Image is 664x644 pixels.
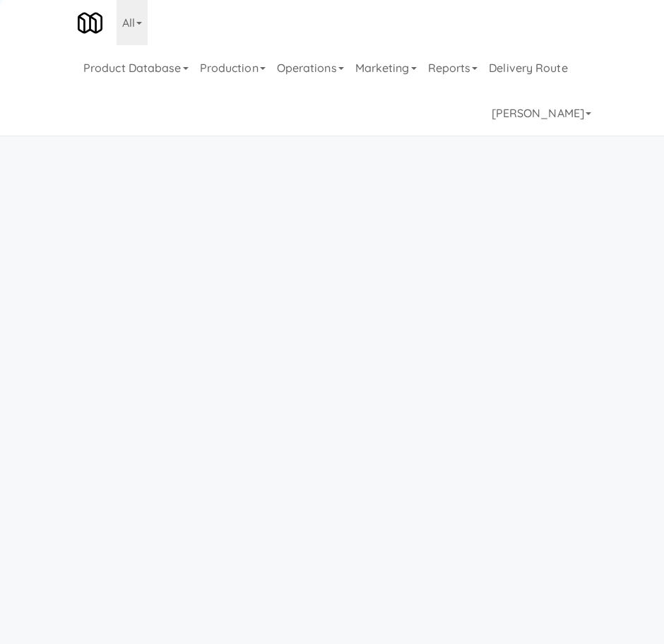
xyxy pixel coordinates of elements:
a: Operations [271,45,350,90]
img: Micromart [78,11,102,35]
a: [PERSON_NAME] [486,90,597,136]
a: Reports [422,45,484,90]
a: Delivery Route [483,45,573,90]
a: Marketing [350,45,422,90]
a: Production [194,45,271,90]
a: Product Database [78,45,194,90]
